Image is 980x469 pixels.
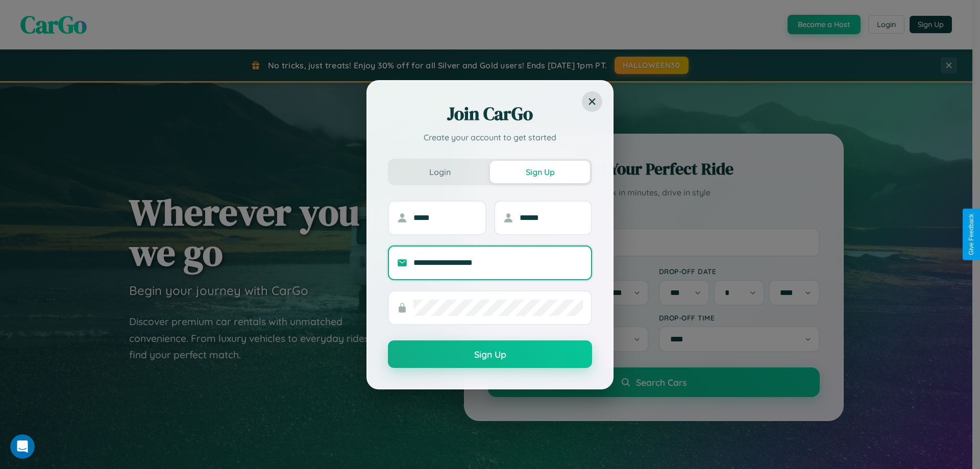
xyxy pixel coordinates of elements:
button: Sign Up [388,340,592,368]
button: Login [390,161,490,183]
h2: Join CarGo [388,102,592,126]
iframe: Intercom live chat [10,434,35,459]
button: Sign Up [490,161,590,183]
div: Give Feedback [968,214,975,255]
p: Create your account to get started [388,131,592,143]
